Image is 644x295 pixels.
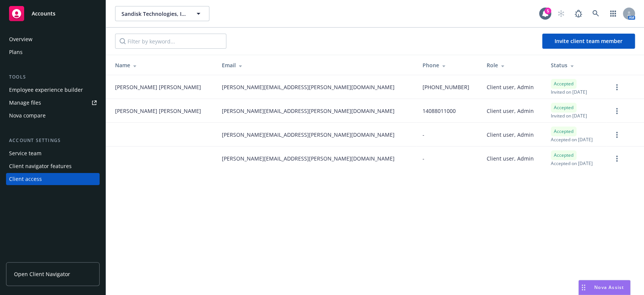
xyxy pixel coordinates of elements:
div: Client access [9,173,42,185]
div: Overview [9,33,32,45]
a: Manage files [6,97,100,109]
span: Nova Assist [594,284,624,290]
span: [PERSON_NAME][EMAIL_ADDRESS][PERSON_NAME][DOMAIN_NAME] [222,107,395,115]
a: Employee experience builder [6,84,100,96]
a: Client navigator features [6,160,100,172]
a: more [612,154,621,163]
div: Email [222,61,410,69]
a: Accounts [6,3,100,24]
div: Nova compare [9,110,46,122]
div: Plans [9,46,23,58]
span: Accepted [554,104,573,111]
div: Tools [6,73,100,81]
span: [PERSON_NAME][EMAIL_ADDRESS][PERSON_NAME][DOMAIN_NAME] [222,154,395,162]
span: [PERSON_NAME] [PERSON_NAME] [115,83,201,91]
a: Plans [6,46,100,58]
span: [PERSON_NAME] [PERSON_NAME] [115,107,201,115]
span: Invite client team member [555,37,622,45]
span: Client user, Admin [487,154,534,162]
span: Client user, Admin [487,107,534,115]
span: Accepted [554,128,573,135]
a: Client access [6,173,100,185]
a: Search [588,6,603,21]
button: Invite client team member [542,34,635,49]
span: 14088011000 [423,107,456,115]
a: more [612,83,621,92]
a: Report a Bug [571,6,586,21]
span: Accepted on [DATE] [551,160,593,167]
a: Service team [6,147,100,159]
a: more [612,107,621,116]
span: Invited on [DATE] [551,89,587,95]
span: [PHONE_NUMBER] [423,83,469,91]
span: Sandisk Technologies, Inc. [121,10,187,18]
div: 5 [544,6,551,13]
div: Name [115,61,210,69]
div: Account settings [6,137,100,144]
div: Service team [9,147,41,159]
button: Sandisk Technologies, Inc. [115,6,209,21]
a: Overview [6,33,100,45]
span: Open Client Navigator [14,270,70,278]
span: - [423,131,424,139]
span: Client user, Admin [487,83,534,91]
div: Manage files [9,97,41,109]
span: Accepted on [DATE] [551,136,593,143]
button: Nova Assist [578,280,630,295]
span: [PERSON_NAME][EMAIL_ADDRESS][PERSON_NAME][DOMAIN_NAME] [222,131,395,139]
a: Start snowing [553,6,569,21]
span: - [423,154,424,162]
div: Drag to move [579,280,588,295]
a: Switch app [606,6,621,21]
div: Phone [423,61,474,69]
a: more [612,130,621,139]
span: Accepted [554,152,573,159]
span: Accepted [554,80,573,87]
a: Nova compare [6,110,100,122]
span: [PERSON_NAME][EMAIL_ADDRESS][PERSON_NAME][DOMAIN_NAME] [222,83,395,91]
div: Status [551,61,600,69]
span: Client user, Admin [487,131,534,139]
div: Role [487,61,539,69]
div: Employee experience builder [9,84,83,96]
div: Client navigator features [9,160,72,172]
span: Accounts [32,11,55,17]
span: Invited on [DATE] [551,113,587,119]
input: Filter by keyword... [115,34,226,49]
